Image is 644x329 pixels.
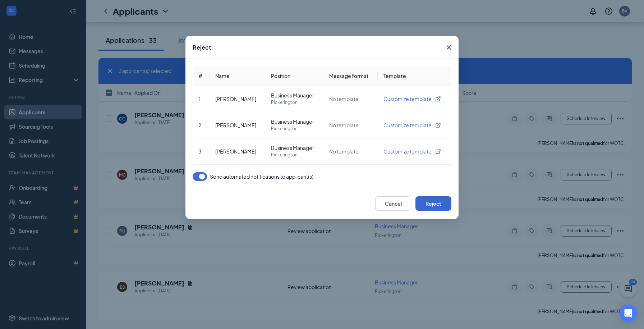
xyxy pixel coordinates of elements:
svg: ExternalLink [435,122,441,128]
span: Customize template [383,148,446,155]
span: Pickerington [271,125,318,132]
svg: Cross [445,43,453,52]
th: # [193,66,210,86]
svg: ExternalLink [435,148,441,154]
button: Cancel [375,196,411,211]
th: Message format [323,66,378,86]
a: Customize template ExternalLink [383,148,446,155]
td: [PERSON_NAME] [210,138,266,165]
span: 1 [198,96,201,102]
span: Business Manager [271,92,318,99]
span: No template [329,96,359,102]
span: Business Manager [271,144,318,151]
a: Customize template ExternalLink [383,95,446,102]
span: No template [329,148,359,155]
td: [PERSON_NAME] [210,86,266,112]
span: No template [329,122,359,128]
a: Customize template ExternalLink [383,122,446,129]
th: Name [210,66,266,86]
div: Reject [193,44,211,51]
span: Pickerington [271,151,318,159]
th: Template [378,66,451,86]
div: Open Intercom Messenger [620,305,637,322]
span: Customize template [383,122,446,129]
span: 2 [198,122,201,128]
span: 3 [198,148,201,155]
span: Business Manager [271,118,318,125]
span: Customize template [383,95,446,102]
td: [PERSON_NAME] [210,112,266,138]
span: Send automated notifications to applicant(s) [210,172,313,181]
button: Reject [415,196,451,211]
svg: ExternalLink [435,96,441,102]
th: Position [265,66,323,86]
span: Pickerington [271,99,318,106]
button: Close [439,36,459,59]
